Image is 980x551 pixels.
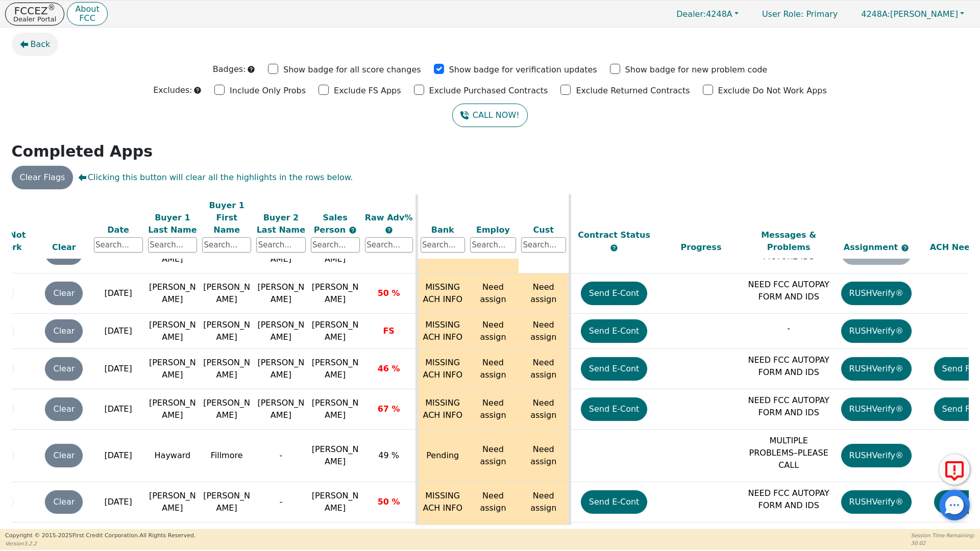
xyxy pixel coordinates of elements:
[519,389,570,430] td: Need assign
[312,398,359,420] span: [PERSON_NAME]
[256,211,305,236] div: Buyer 2 Last Name
[200,389,254,430] td: [PERSON_NAME]
[230,85,306,97] p: Include Only Probs
[334,85,401,97] p: Exclude FS Apps
[378,288,400,298] span: 50 %
[153,84,192,96] p: Excludes:
[844,242,901,252] span: Assignment
[468,482,519,522] td: Need assign
[31,38,51,51] span: Back
[91,389,145,430] td: [DATE]
[200,314,254,349] td: [PERSON_NAME]
[312,491,359,513] span: [PERSON_NAME]
[378,404,400,414] span: 67 %
[94,223,143,236] div: Date
[254,314,308,349] td: [PERSON_NAME]
[468,273,519,314] td: Need assign
[660,241,743,254] div: Progress
[312,358,359,380] span: [PERSON_NAME]
[254,430,308,482] td: -
[5,3,64,26] button: FCCEZ®Dealer Portal
[200,482,254,522] td: [PERSON_NAME]
[416,389,468,430] td: MISSING ACH INFO
[45,490,83,514] button: Clear
[421,237,465,253] input: Search...
[747,229,830,254] div: Messages & Problems
[468,314,519,349] td: Need assign
[254,349,308,389] td: [PERSON_NAME]
[449,64,597,76] p: Show badge for verification updates
[718,85,827,97] p: Exclude Do Not Work Apps
[45,282,83,305] button: Clear
[521,237,566,253] input: Search...
[470,237,516,253] input: Search...
[747,487,830,512] p: NEED FCC AUTOPAY FORM AND IDS
[676,9,732,19] span: 4248A
[45,444,83,467] button: Clear
[519,430,570,482] td: Need assign
[581,397,648,421] button: Send E-Cont
[365,237,413,253] input: Search...
[213,63,246,76] p: Badges:
[75,5,99,13] p: About
[861,9,958,19] span: [PERSON_NAME]
[365,212,413,222] span: Raw Adv%
[5,532,195,540] p: Copyright © 2015- 2025 First Credit Corporation.
[91,482,145,522] td: [DATE]
[39,241,88,254] div: Clear
[202,237,251,253] input: Search...
[521,223,566,236] div: Cust
[67,2,107,26] button: AboutFCC
[145,389,200,430] td: [PERSON_NAME]
[91,273,145,314] td: [DATE]
[45,397,83,421] button: Clear
[416,314,468,349] td: MISSING ACH INFO
[378,497,400,507] span: 50 %
[148,237,197,253] input: Search...
[576,85,690,97] p: Exclude Returned Contracts
[5,540,195,547] p: Version 3.2.2
[145,430,200,482] td: Hayward
[939,454,970,485] button: Report Error to FCC
[314,212,349,234] span: Sales Person
[378,364,400,373] span: 46 %
[75,14,99,22] p: FCC
[519,273,570,314] td: Need assign
[12,33,59,56] button: Back
[254,482,308,522] td: -
[45,319,83,343] button: Clear
[145,349,200,389] td: [PERSON_NAME]
[452,104,527,127] button: CALL NOW!
[747,435,830,471] p: MULTIPLE PROBLEMS–PLEASE CALL
[625,64,768,76] p: Show badge for new problem code
[200,273,254,314] td: [PERSON_NAME]
[312,444,359,466] span: [PERSON_NAME]
[94,237,143,253] input: Search...
[861,9,890,19] span: 4248A:
[747,322,830,335] p: -
[311,237,360,253] input: Search...
[468,349,519,389] td: Need assign
[841,282,912,305] button: RUSHVerify®
[841,490,912,514] button: RUSHVerify®
[145,273,200,314] td: [PERSON_NAME]
[747,394,830,419] p: NEED FCC AUTOPAY FORM AND IDS
[841,319,912,343] button: RUSHVerify®
[12,166,73,189] button: Clear Flags
[911,539,975,547] p: 30:02
[256,237,305,253] input: Search...
[139,532,195,539] span: All Rights Reserved.
[202,199,251,236] div: Buyer 1 First Name
[911,532,975,539] p: Session Time Remaining:
[145,482,200,522] td: [PERSON_NAME]
[48,3,56,12] sup: ®
[581,490,648,514] button: Send E-Cont
[416,349,468,389] td: MISSING ACH INFO
[78,171,353,184] span: Clicking this button will clear all the highlights in the rows below.
[468,389,519,430] td: Need assign
[519,482,570,522] td: Need assign
[666,6,749,22] button: Dealer:4248A
[13,16,56,22] p: Dealer Portal
[312,282,359,304] span: [PERSON_NAME]
[283,64,421,76] p: Show badge for all score changes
